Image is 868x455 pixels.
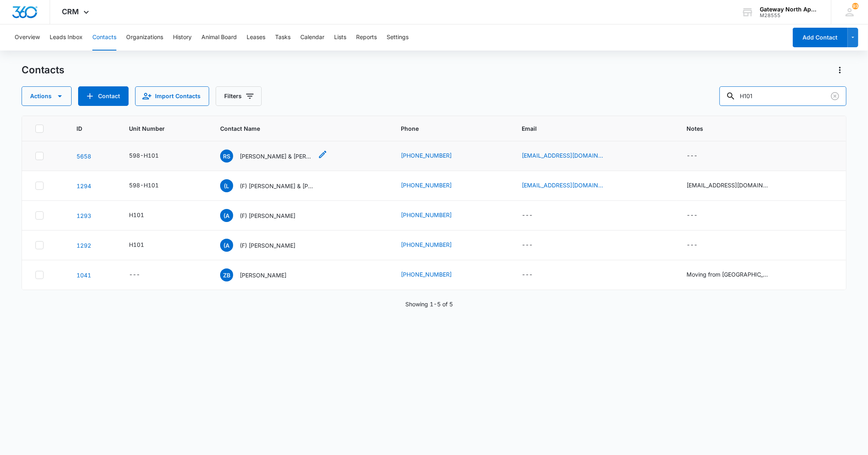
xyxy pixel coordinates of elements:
button: Reports [356,24,377,51]
button: Actions [22,86,72,106]
div: Notes - - Select to Edit Field [687,151,712,161]
span: Email [522,124,655,133]
button: Leads Inbox [50,24,83,51]
button: Organizations [126,24,163,51]
button: Calendar [300,24,324,51]
button: History [173,24,192,51]
a: [PHONE_NUMBER] [401,181,452,189]
div: --- [687,240,697,250]
div: Contact Name - (F) Adam Kilgore - Select to Edit Field [220,209,310,222]
div: Phone - (720) 280-9572 - Select to Edit Field [401,270,466,280]
div: --- [522,270,533,280]
div: 598-H101 [129,181,159,189]
div: Notes - - Select to Edit Field [687,240,712,250]
p: [PERSON_NAME] [240,271,286,279]
div: Unit Number - 598-H101 - Select to Edit Field [129,181,173,191]
div: --- [129,270,140,280]
div: account name [760,6,819,13]
button: Actions [833,64,846,77]
div: Notes - allisonkweller@gmail.com - Select to Edit Field [687,181,783,191]
div: Unit Number - - Select to Edit Field [129,270,155,280]
div: --- [687,151,697,161]
div: [EMAIL_ADDRESS][DOMAIN_NAME] [687,181,768,189]
button: Settings [387,24,409,51]
a: [PHONE_NUMBER] [401,240,452,249]
div: Email - raegoodmanw@gmail.com - Select to Edit Field [522,151,618,161]
button: Lists [334,24,346,51]
div: Moving from [GEOGRAPHIC_DATA], brother lives in [GEOGRAPHIC_DATA] [687,270,768,279]
div: Email - - Select to Edit Field [522,240,548,250]
div: H101 [129,240,144,249]
a: Navigate to contact details page for (F) Alison Kilgore [77,242,91,249]
button: Filters [216,86,262,106]
span: (A [220,239,233,252]
span: RS [220,149,233,163]
div: Phone - (720) 345-9636 - Select to Edit Field [401,181,466,191]
div: Phone - (720) 450-2871 - Select to Edit Field [401,151,466,161]
p: (F) [PERSON_NAME] [240,241,295,250]
div: Contact Name - (F) Alison Kilgore - Select to Edit Field [220,239,310,252]
button: Leases [247,24,265,51]
div: Phone - (253) 306-2264 - Select to Edit Field [401,240,466,250]
button: Add Contact [78,86,129,106]
h1: Contacts [22,64,64,76]
a: Navigate to contact details page for (F) Adam Kilgore [77,212,91,219]
div: 598-H101 [129,151,159,160]
span: CRM [62,7,79,16]
button: Import Contacts [135,86,209,106]
div: Email - - Select to Edit Field [522,211,548,220]
div: Notes - Moving from Portland, brother lives in H101 - Select to Edit Field [687,270,783,280]
span: 93 [852,3,859,9]
span: (A [220,209,233,222]
button: Add Contact [793,28,848,47]
div: H101 [129,211,144,219]
p: (F) [PERSON_NAME] [240,211,295,220]
span: ID [77,124,98,133]
p: Showing 1-5 of 5 [405,300,453,308]
a: [EMAIL_ADDRESS][DOMAIN_NAME] [522,181,603,189]
div: Notes - - Select to Edit Field [687,211,712,220]
div: Phone - (253) 732-2664 - Select to Edit Field [401,211,466,220]
div: Contact Name - Zack Brandon - Select to Edit Field [220,268,301,281]
a: Navigate to contact details page for (F) Logan Brandon & Allison Weller [77,182,91,189]
div: account id [760,13,819,18]
span: Phone [401,124,491,133]
div: --- [687,211,697,220]
div: Contact Name - (F) Logan Brandon & Allison Weller - Select to Edit Field [220,179,328,192]
div: Unit Number - H101 - Select to Edit Field [129,240,159,250]
div: --- [522,240,533,250]
span: (L [220,179,233,192]
button: Overview [15,24,40,51]
p: [PERSON_NAME] & [PERSON_NAME] [240,152,313,160]
input: Search Contacts [719,86,846,106]
a: [PHONE_NUMBER] [401,270,452,279]
div: --- [522,211,533,220]
a: [PHONE_NUMBER] [401,151,452,160]
div: notifications count [852,3,859,9]
span: Notes [687,124,833,133]
button: Tasks [275,24,291,51]
button: Clear [829,90,842,103]
p: (F) [PERSON_NAME] & [PERSON_NAME] [240,182,313,190]
button: Animal Board [201,24,237,51]
div: Email - loganb3355@yahoo.com - Select to Edit Field [522,181,618,191]
div: Contact Name - Rachel Sylvia Goodman & Gloriann Marie Trujillo - Select to Edit Field [220,149,328,163]
span: Unit Number [129,124,201,133]
div: Unit Number - 598-H101 - Select to Edit Field [129,151,173,161]
a: [PHONE_NUMBER] [401,211,452,219]
button: Contacts [92,24,116,51]
a: [EMAIL_ADDRESS][DOMAIN_NAME] [522,151,603,160]
a: Navigate to contact details page for Zack Brandon [77,272,91,279]
a: Navigate to contact details page for Rachel Sylvia Goodman & Gloriann Marie Trujillo [77,153,91,160]
div: Email - - Select to Edit Field [522,270,548,280]
span: ZB [220,268,233,281]
span: Contact Name [220,124,370,133]
div: Unit Number - H101 - Select to Edit Field [129,211,159,220]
